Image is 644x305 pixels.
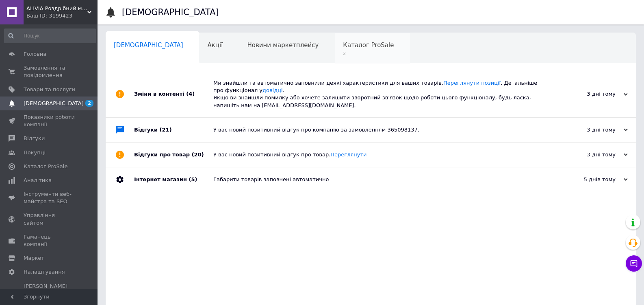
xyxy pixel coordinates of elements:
[26,12,98,20] div: Ваш ID: 3199423
[626,255,642,272] button: Чат з покупцем
[546,151,628,158] div: 3 дні тому
[24,86,75,93] span: Товари та послуги
[24,177,52,184] span: Аналітика
[24,212,75,226] span: Управління сайтом
[26,5,87,12] span: ALIVIA Роздрібний магазин
[330,151,366,158] a: Переглянути
[122,7,219,17] h1: [DEMOGRAPHIC_DATA]
[546,126,628,134] div: 3 дні тому
[343,50,394,57] span: 2
[208,42,223,49] span: Акції
[24,283,75,305] span: [PERSON_NAME] та рахунки
[24,163,67,170] span: Каталог ProSale
[262,87,283,93] a: довідці
[189,176,197,182] span: (5)
[192,151,204,158] span: (20)
[134,143,213,167] div: Відгуки про товар
[24,100,84,107] span: [DEMOGRAPHIC_DATA]
[213,79,546,109] div: Ми знайшли та автоматично заповнили деякі характеристики для ваших товарів. . Детальніше про функ...
[24,268,65,276] span: Налаштування
[343,42,394,49] span: Каталог ProSale
[213,176,546,183] div: Габарити товарів заповнені автоматично
[4,29,96,43] input: Пошук
[24,191,75,205] span: Інструменти веб-майстра та SEO
[213,151,546,158] div: У вас новий позитивний відгук про товар.
[24,255,44,262] span: Маркет
[24,64,75,79] span: Замовлення та повідомлення
[134,71,213,117] div: Зміни в контенті
[213,126,546,134] div: У вас новий позитивний відгук про компанію за замовленням 365098137.
[114,42,183,49] span: [DEMOGRAPHIC_DATA]
[247,42,319,49] span: Новини маркетплейсу
[134,167,213,192] div: Інтернет магазин
[160,127,172,133] span: (21)
[85,100,93,107] span: 2
[443,80,501,86] a: Переглянути позиції
[24,149,46,156] span: Покупці
[24,135,45,142] span: Відгуки
[134,118,213,142] div: Відгуки
[24,114,75,128] span: Показники роботи компанії
[24,50,46,58] span: Головна
[546,176,628,183] div: 5 днів тому
[24,233,75,248] span: Гаманець компанії
[186,91,195,97] span: (4)
[546,90,628,98] div: 3 дні тому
